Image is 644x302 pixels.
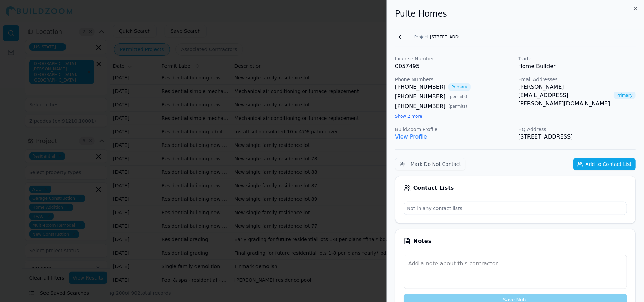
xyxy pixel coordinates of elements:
[518,126,636,133] p: HQ Address
[404,202,627,215] p: Not in any contact lists
[395,93,446,101] a: [PHONE_NUMBER]
[395,8,636,19] h2: Pulte Homes
[410,32,469,42] button: Project[STREET_ADDRESS]
[518,76,636,83] p: Email Addresses
[404,238,627,245] div: Notes
[448,83,470,91] span: Primary
[395,102,446,111] a: [PHONE_NUMBER]
[395,83,446,91] a: [PHONE_NUMBER]
[573,158,636,170] button: Add to Contact List
[414,34,429,40] span: Project
[395,76,513,83] p: Phone Numbers
[518,133,636,141] p: [STREET_ADDRESS]
[404,185,627,191] div: Contact Lists
[395,62,513,70] p: 0057495
[518,55,636,62] p: Trade
[395,55,513,62] p: License Number
[395,133,427,140] a: View Profile
[614,92,636,99] span: Primary
[395,114,422,119] button: Show 2 more
[430,34,464,40] span: [STREET_ADDRESS]
[448,104,467,109] span: ( permits )
[518,62,636,70] p: Home Builder
[518,83,611,108] a: [PERSON_NAME][EMAIL_ADDRESS][PERSON_NAME][DOMAIN_NAME]
[395,158,465,170] button: Mark Do Not Contact
[448,94,467,100] span: ( permits )
[395,126,513,133] p: BuildZoom Profile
